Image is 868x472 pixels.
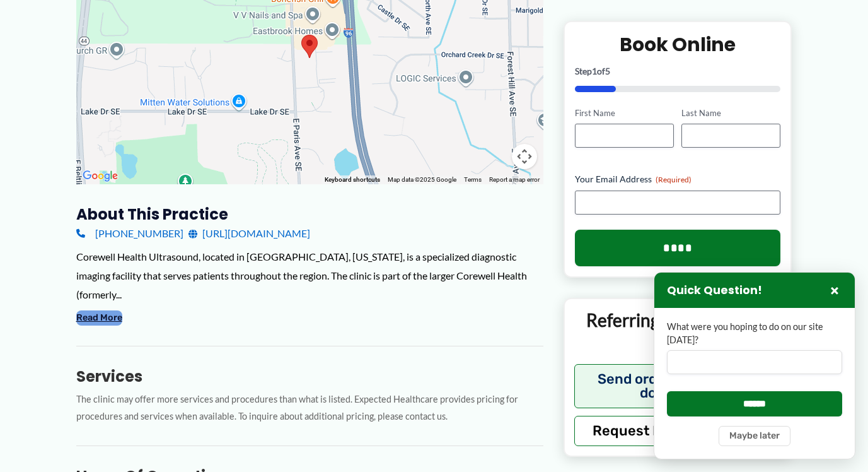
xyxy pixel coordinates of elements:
[76,367,543,386] h3: Services
[464,176,482,183] a: Terms (opens in new tab)
[76,391,543,425] p: The clinic may offer more services and procedures than what is listed. Expected Healthcare provid...
[592,65,597,76] span: 1
[188,224,310,243] a: [URL][DOMAIN_NAME]
[76,310,122,326] button: Read More
[388,176,456,183] span: Map data ©2025 Google
[667,283,762,298] h3: Quick Question!
[575,107,674,119] label: First Name
[574,363,782,408] button: Send orders and clinical documents
[574,415,782,445] button: Request Medical Records
[656,175,692,184] span: (Required)
[681,107,780,119] label: Last Name
[575,32,781,56] h2: Book Online
[79,168,121,184] a: Open this area in Google Maps (opens a new window)
[575,66,781,75] p: Step of
[512,144,537,169] button: Map camera controls
[76,224,183,243] a: [PHONE_NUMBER]
[489,176,540,183] a: Report a map error
[575,173,781,186] label: Your Email Address
[667,321,842,346] label: What were you hoping to do on our site [DATE]?
[827,283,842,298] button: Close
[605,65,610,76] span: 5
[76,204,543,224] h3: About this practice
[574,309,782,355] p: Referring Providers and Staff
[79,168,121,184] img: Google
[325,175,380,184] button: Keyboard shortcuts
[76,247,543,304] div: Corewell Health Ultrasound, located in [GEOGRAPHIC_DATA], [US_STATE], is a specialized diagnostic...
[719,426,790,446] button: Maybe later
